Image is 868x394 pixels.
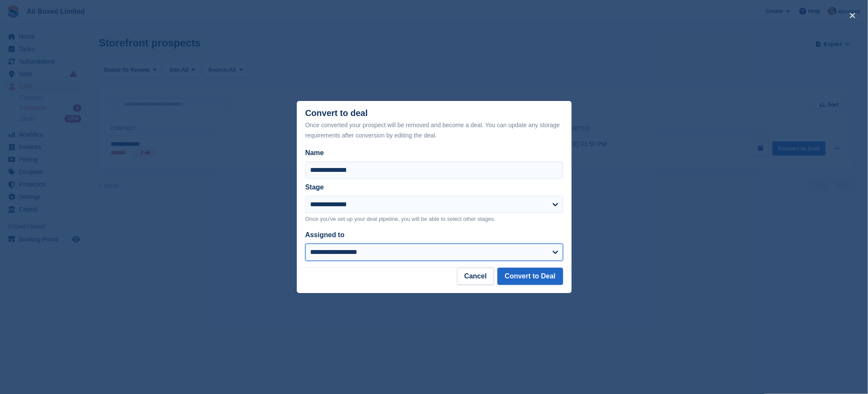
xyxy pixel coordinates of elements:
button: Convert to Deal [497,268,563,285]
div: Convert to deal [305,108,563,140]
label: Assigned to [305,231,345,238]
p: Once you've set up your deal pipeline, you will be able to select other stages. [305,215,563,223]
button: close [846,9,859,22]
div: Once converted your prospect will be removed and become a deal. You can update any storage requir... [305,120,563,140]
label: Name [305,148,563,158]
label: Stage [305,183,324,191]
button: Cancel [457,268,494,285]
